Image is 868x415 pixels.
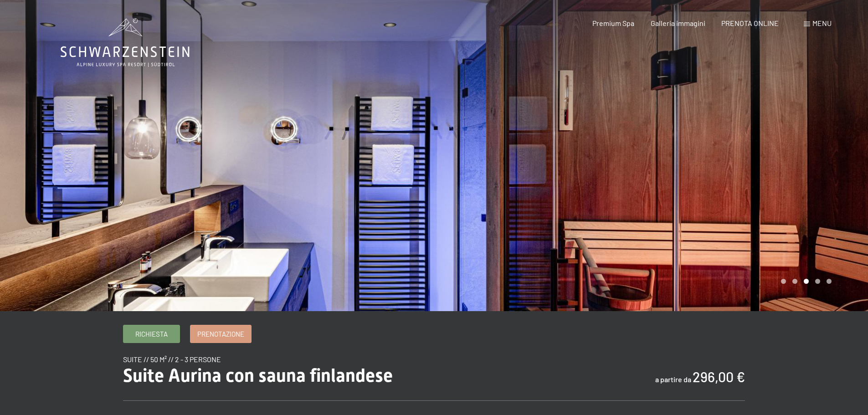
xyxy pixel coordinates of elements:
b: 296,00 € [693,369,745,385]
span: Suite Aurina con sauna finlandese [123,365,393,386]
a: Premium Spa [592,19,634,27]
span: Menu [812,19,832,27]
span: Prenotazione [197,329,244,339]
a: PRENOTA ONLINE [721,19,779,27]
a: Galleria immagini [651,19,705,27]
span: suite // 50 m² // 2 - 3 persone [123,355,221,364]
a: Prenotazione [190,325,251,343]
span: a partire da [655,375,691,384]
span: Richiesta [135,329,168,339]
a: Richiesta [123,325,180,343]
